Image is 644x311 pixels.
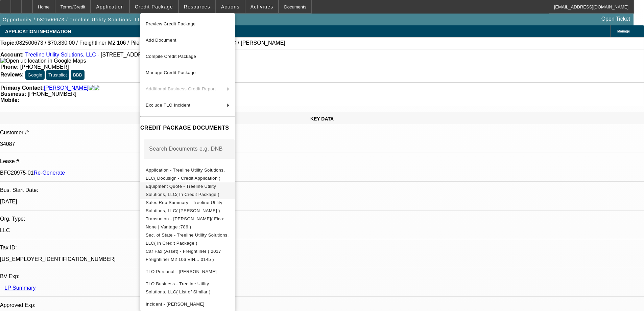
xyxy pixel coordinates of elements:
mat-label: Search Documents e.g. DNB [149,146,223,152]
span: TLO Personal - [PERSON_NAME] [146,269,217,274]
button: Transunion - Pimentel, Abel( Fico: None | Vantage :786 ) [140,215,235,231]
button: Car Fax (Asset) - Freightliner ( 2017 Freightliner M2 106 VIN....0145 ) [140,247,235,264]
span: Sales Rep Summary - Treeline Utility Solutions, LLC( [PERSON_NAME] ) [146,200,222,213]
button: Sec. of State - Treeline Utility Solutions, LLC( In Credit Package ) [140,231,235,247]
button: Equipment Quote - Treeline Utility Solutions, LLC( In Credit Package ) [140,182,235,199]
span: Compile Credit Package [146,54,196,59]
span: Sec. of State - Treeline Utility Solutions, LLC( In Credit Package ) [146,232,229,246]
span: TLO Business - Treeline Utility Solutions, LLC( List of Similar ) [146,281,211,294]
span: Incident - [PERSON_NAME] [146,302,205,307]
span: Transunion - [PERSON_NAME]( Fico: None | Vantage :786 ) [146,216,224,229]
span: Manage Credit Package [146,70,196,75]
span: Preview Credit Package [146,21,196,26]
span: Exclude TLO Incident [146,103,190,108]
button: TLO Business - Treeline Utility Solutions, LLC( List of Similar ) [140,280,235,296]
button: Application - Treeline Utility Solutions, LLC( Docusign - Credit Application ) [140,166,235,182]
span: Application - Treeline Utility Solutions, LLC( Docusign - Credit Application ) [146,168,225,181]
button: Sales Rep Summary - Treeline Utility Solutions, LLC( Rahlfs, Thomas ) [140,199,235,215]
button: TLO Personal - Pimentel, Abel [140,264,235,280]
h4: CREDIT PACKAGE DOCUMENTS [140,124,235,132]
span: Car Fax (Asset) - Freightliner ( 2017 Freightliner M2 106 VIN....0145 ) [146,249,221,262]
span: Add Document [146,38,176,43]
span: Equipment Quote - Treeline Utility Solutions, LLC( In Credit Package ) [146,184,219,197]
